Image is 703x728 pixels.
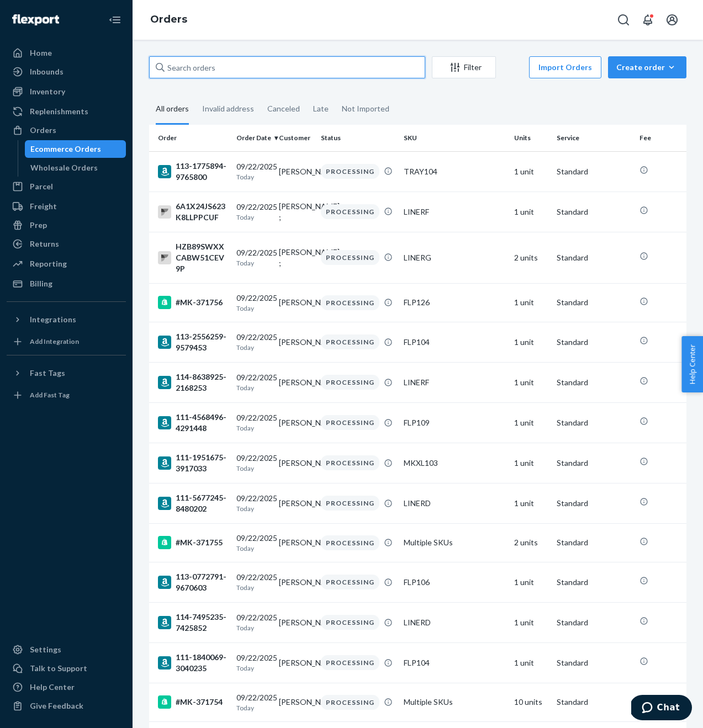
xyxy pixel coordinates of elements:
[158,536,228,549] div: #MK-371755
[30,700,83,711] div: Give Feedback
[274,683,317,721] td: [PERSON_NAME]
[510,602,552,642] td: 1 unit
[631,695,692,722] iframe: Opens a widget where you can chat to one of our agents
[7,697,126,715] button: Give Feedback
[510,443,552,483] td: 1 unit
[202,94,254,123] div: Invalid address
[236,332,270,352] div: 09/22/2025
[236,692,270,713] div: 09/22/2025
[236,172,270,182] p: Today
[104,9,126,31] button: Close Navigation
[7,333,126,350] a: Add Integration
[12,14,59,25] img: Flexport logo
[232,125,274,151] th: Order Date
[30,644,61,655] div: Settings
[236,544,270,553] p: Today
[404,417,505,428] div: FLP109
[158,296,228,309] div: #MK-371756
[149,56,425,78] input: Search orders
[158,612,228,634] div: 114-7495235-7425852
[321,375,379,390] div: PROCESSING
[30,337,79,346] div: Add Integration
[7,216,126,234] a: Prep
[7,121,126,139] a: Orders
[30,663,87,674] div: Talk to Support
[557,657,631,668] p: Standard
[236,201,270,222] div: 09/22/2025
[156,94,189,125] div: All orders
[274,402,317,443] td: [PERSON_NAME]
[321,655,379,670] div: PROCESSING
[274,362,317,402] td: [PERSON_NAME]
[274,523,317,562] td: [PERSON_NAME]
[30,238,59,249] div: Returns
[510,402,552,443] td: 1 unit
[399,683,510,721] td: Multiple SKUs
[637,9,659,31] button: Open notifications
[635,125,701,151] th: Fee
[321,415,379,430] div: PROCESSING
[236,304,270,313] p: Today
[236,612,270,633] div: 09/22/2025
[25,140,126,158] a: Ecommerce Orders
[30,47,52,59] div: Home
[510,683,552,721] td: 10 units
[30,86,65,97] div: Inventory
[7,275,126,293] a: Billing
[404,577,505,588] div: FLP106
[404,498,505,509] div: LINERD
[510,125,552,151] th: Units
[404,617,505,628] div: LINERD
[404,377,505,388] div: LINERF
[7,44,126,62] a: Home
[510,523,552,562] td: 2 units
[404,337,505,348] div: FLP104
[158,412,228,434] div: 111-4568496-4291448
[321,695,379,710] div: PROCESSING
[404,297,505,308] div: FLP126
[557,458,631,469] p: Standard
[236,572,270,592] div: 09/22/2025
[30,144,101,155] div: Ecommerce Orders
[342,94,389,123] div: Not Imported
[274,642,317,683] td: [PERSON_NAME]
[321,455,379,470] div: PROCESSING
[274,151,317,192] td: [PERSON_NAME]
[321,295,379,310] div: PROCESSING
[7,678,126,696] a: Help Center
[321,334,379,349] div: PROCESSING
[557,252,631,263] p: Standard
[510,362,552,402] td: 1 unit
[274,232,317,283] td: [PERSON_NAME] ;
[510,642,552,683] td: 1 unit
[313,94,329,123] div: Late
[404,252,505,263] div: LINERG
[158,571,228,593] div: 113-0772791-9670603
[7,311,126,328] button: Integrations
[661,9,683,31] button: Open account menu
[236,383,270,392] p: Today
[316,125,399,151] th: Status
[149,125,232,151] th: Order
[510,322,552,362] td: 1 unit
[321,575,379,589] div: PROCESSING
[510,192,552,232] td: 1 unit
[158,201,228,223] div: 6A1X24JS623K8LLPPCUF
[30,125,56,136] div: Orders
[399,523,510,562] td: Multiple SKUs
[30,181,53,192] div: Parcel
[158,652,228,674] div: 111-1840069-3040235
[236,212,270,222] p: Today
[557,297,631,308] p: Standard
[557,697,631,708] p: Standard
[557,206,631,217] p: Standard
[321,250,379,265] div: PROCESSING
[552,125,635,151] th: Service
[236,161,270,182] div: 09/22/2025
[7,198,126,215] a: Freight
[557,377,631,388] p: Standard
[7,178,126,195] a: Parcel
[158,452,228,474] div: 111-1951675-3917033
[236,258,270,268] p: Today
[30,66,64,77] div: Inbounds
